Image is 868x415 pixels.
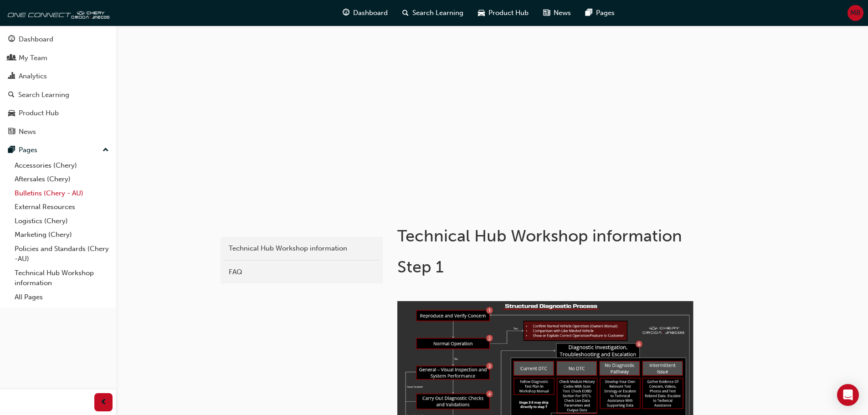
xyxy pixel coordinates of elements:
[11,200,113,214] a: External Resources
[4,31,113,48] a: Dashboard
[4,68,113,85] a: Analytics
[19,127,36,137] div: News
[19,71,47,82] div: Analytics
[4,105,113,122] a: Product Hub
[335,4,395,22] a: guage-iconDashboard
[4,142,113,159] button: Pages
[11,228,113,242] a: Marketing (Chery)
[19,53,47,63] div: My Team
[395,4,471,22] a: search-iconSearch Learning
[11,172,113,186] a: Aftersales (Chery)
[11,242,113,266] a: Policies and Standards (Chery -AU)
[229,267,375,277] div: FAQ
[397,257,444,277] span: Step 1
[837,384,859,406] div: Open Intercom Messenger
[8,146,15,154] span: pages-icon
[8,91,15,99] span: search-icon
[11,266,113,290] a: Technical Hub Workshop information
[412,8,463,18] span: Search Learning
[554,8,571,18] span: News
[353,8,388,18] span: Dashboard
[224,264,379,280] a: FAQ
[8,54,15,62] span: people-icon
[5,4,109,22] img: oneconnect
[536,4,578,22] a: news-iconNews
[8,72,15,81] span: chart-icon
[19,108,59,118] div: Product Hub
[4,29,113,142] button: DashboardMy TeamAnalyticsSearch LearningProduct HubNews
[343,7,349,19] span: guage-icon
[11,214,113,228] a: Logistics (Chery)
[229,243,375,254] div: Technical Hub Workshop information
[11,159,113,173] a: Accessories (Chery)
[850,8,861,18] span: MB
[543,7,550,19] span: news-icon
[103,144,109,156] span: up-icon
[8,128,15,136] span: news-icon
[8,109,15,118] span: car-icon
[596,8,615,18] span: Pages
[578,4,622,22] a: pages-iconPages
[402,7,409,19] span: search-icon
[586,7,592,19] span: pages-icon
[4,87,113,103] a: Search Learning
[4,123,113,140] a: News
[19,145,37,155] div: Pages
[11,186,113,200] a: Bulletins (Chery - AU)
[224,241,379,256] a: Technical Hub Workshop information
[478,7,485,19] span: car-icon
[488,8,529,18] span: Product Hub
[4,50,113,67] a: My Team
[397,226,696,246] h1: Technical Hub Workshop information
[100,397,107,408] span: prev-icon
[471,4,536,22] a: car-iconProduct Hub
[18,90,69,100] div: Search Learning
[8,36,15,44] span: guage-icon
[19,34,53,45] div: Dashboard
[847,5,863,21] button: MB
[11,290,113,304] a: All Pages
